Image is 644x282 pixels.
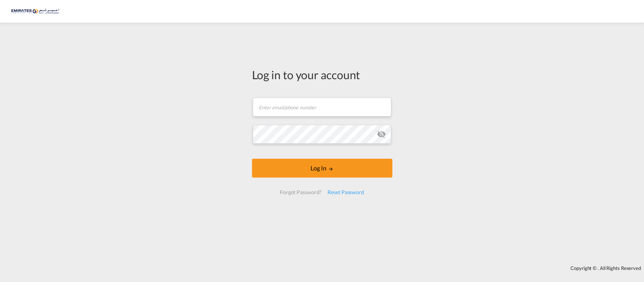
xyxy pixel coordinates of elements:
[253,98,391,116] input: Enter email/phone number
[277,185,324,199] div: Forgot Password?
[377,130,386,139] md-icon: icon-eye-off
[324,185,367,199] div: Reset Password
[11,3,62,20] img: c67187802a5a11ec94275b5db69a26e6.png
[252,159,392,178] button: LOGIN
[252,67,392,83] div: Log in to your account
